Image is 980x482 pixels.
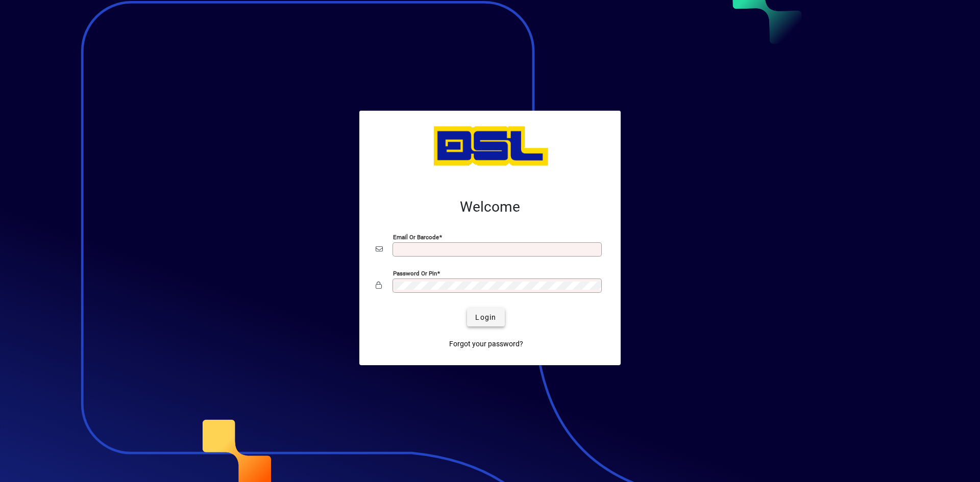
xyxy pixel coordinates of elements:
[445,335,527,353] a: Forgot your password?
[393,270,437,277] mat-label: Password or Pin
[376,198,604,216] h2: Welcome
[475,312,496,323] span: Login
[449,339,523,349] span: Forgot your password?
[393,234,439,241] mat-label: Email or Barcode
[467,308,504,326] button: Login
